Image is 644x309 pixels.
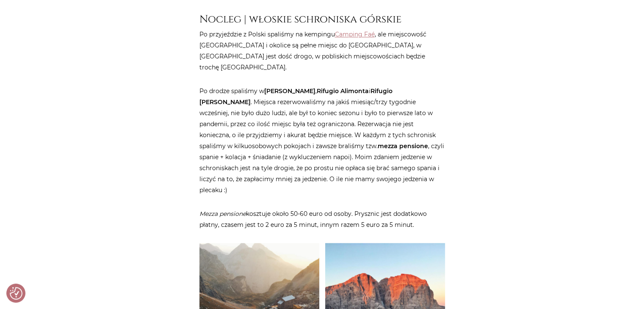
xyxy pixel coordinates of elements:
[264,87,315,95] strong: [PERSON_NAME]
[335,30,375,38] a: Camping Faé
[199,29,445,73] p: Po przyjeździe z Polski spaliśmy na kempingu , ale miejscowość [GEOGRAPHIC_DATA] i okolice są peł...
[199,210,246,218] em: Mezza pensione
[378,142,428,150] strong: mezza pensione
[199,13,445,25] h3: Nocleg | włoskie schroniska górskie
[199,208,445,230] p: kosztuje około 50-60 euro od osoby. Prysznic jest dodatkowo płatny, czasem jest to 2 euro za 5 mi...
[10,287,22,300] button: Preferencje co do zgód
[10,287,22,300] img: Revisit consent button
[317,87,369,95] strong: Rifugio Alimonta
[199,86,445,196] p: Po drodze spaliśmy w , i . Miejsca rezerwowaliśmy na jakiś miesiąc/trzy tygodnie wcześniej, nie b...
